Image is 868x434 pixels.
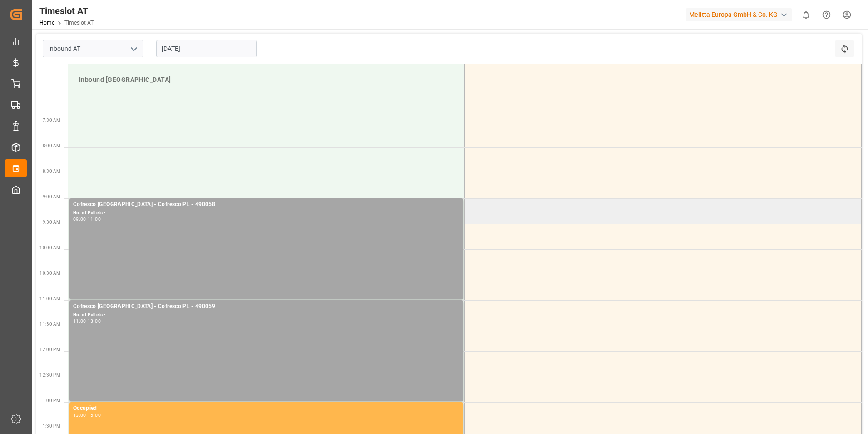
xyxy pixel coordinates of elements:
span: 12:30 PM [39,373,60,378]
span: 9:30 AM [43,220,60,225]
div: 13:00 [88,319,101,323]
span: 11:00 AM [39,296,60,301]
div: 11:00 [88,217,101,221]
button: Help Center [816,5,837,25]
div: - [86,217,88,221]
div: 09:00 [73,217,86,221]
div: Occupied [73,404,459,413]
div: Melitta Europa GmbH & Co. KG [686,8,792,21]
span: 10:00 AM [39,245,60,250]
span: 7:30 AM [43,118,60,123]
div: Timeslot AT [39,4,94,18]
div: - [86,413,88,417]
span: 8:00 AM [43,143,60,148]
span: 1:30 PM [43,424,60,429]
div: No. of Pallets - [73,311,459,319]
div: 13:00 [73,413,86,417]
span: 1:00 PM [43,398,60,403]
div: Inbound [GEOGRAPHIC_DATA] [75,71,457,88]
div: Cofresco [GEOGRAPHIC_DATA] - Cofresco PL - 490058 [73,200,459,209]
button: show 0 new notifications [796,5,816,25]
span: 11:30 AM [39,322,60,327]
input: Type to search/select [43,40,143,57]
div: 11:00 [73,319,86,323]
span: 9:00 AM [43,194,60,199]
span: 12:00 PM [39,347,60,352]
button: Melitta Europa GmbH & Co. KG [686,6,796,23]
input: DD.MM.YYYY [156,40,257,57]
a: Home [39,20,54,26]
div: 15:00 [88,413,101,417]
div: - [86,319,88,323]
button: open menu [127,42,140,56]
div: No. of Pallets - [73,209,459,217]
span: 8:30 AM [43,169,60,174]
span: 10:30 AM [39,271,60,276]
div: Cofresco [GEOGRAPHIC_DATA] - Cofresco PL - 490059 [73,302,459,311]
